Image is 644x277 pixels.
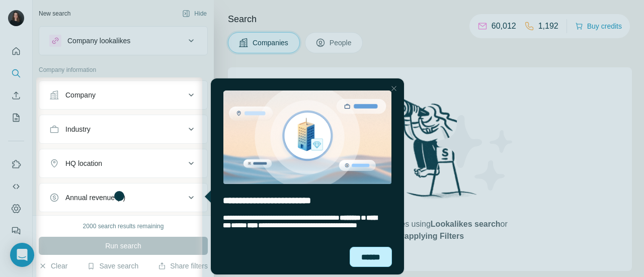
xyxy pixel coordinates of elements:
[39,117,207,141] button: Industry
[202,77,406,277] iframe: Tooltip
[39,261,67,271] button: Clear
[158,261,208,271] button: Share filters
[39,151,207,175] button: HQ location
[39,186,207,210] button: Annual revenue ($)
[65,158,102,168] div: HQ location
[65,193,125,203] div: Annual revenue ($)
[87,261,138,271] button: Save search
[83,222,164,231] div: 2000 search results remaining
[65,124,91,134] div: Industry
[65,90,96,100] div: Company
[39,83,207,107] button: Company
